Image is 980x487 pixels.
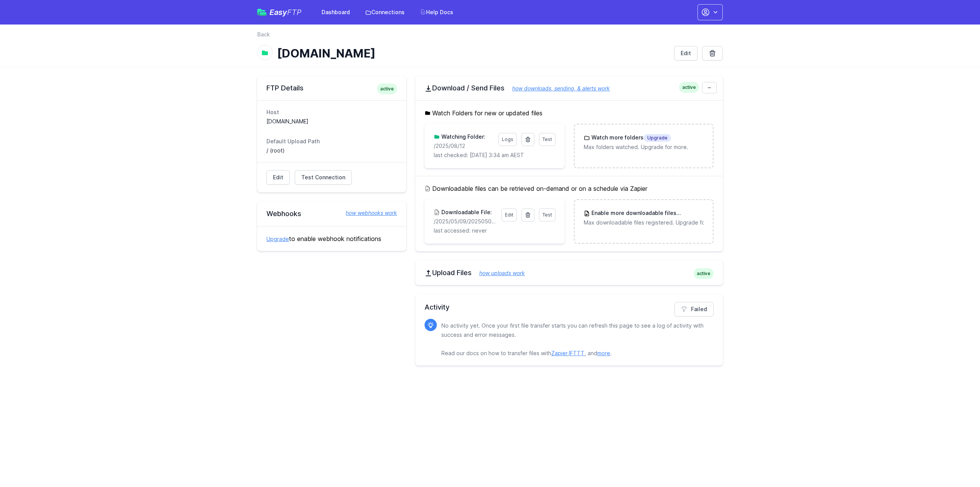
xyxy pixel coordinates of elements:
[679,82,699,93] span: active
[361,5,409,19] a: Connections
[301,174,345,181] span: Test Connection
[575,200,713,236] a: Enable more downloadable filesUpgrade Max downloadable files registered. Upgrade for more.
[425,108,714,118] h5: Watch Folders for new or updated files
[277,46,668,60] h1: [DOMAIN_NAME]
[266,138,397,145] dt: Default Upload Path
[505,85,610,92] a: how downloads, sending, & alerts work
[590,134,671,142] h3: Watch more folders
[674,46,697,61] a: Edit
[257,31,723,43] nav: Breadcrumb
[551,350,567,356] a: Zapier
[584,219,704,226] p: Max downloadable files registered. Upgrade for more.
[269,8,302,16] span: Easy
[597,350,610,356] a: more
[539,208,555,221] a: Test
[434,142,493,150] p: /2025/08/12
[590,209,704,217] h3: Enable more downloadable files
[266,236,289,242] a: Upgrade
[266,108,397,116] dt: Host
[434,218,497,225] p: /2025/05/09/20250509171559_inbound_0422652309_0756011820.mp3
[501,208,517,221] a: Edit
[257,8,302,16] a: EasyFTP
[539,133,555,146] a: Test
[425,184,714,193] h5: Downloadable files can be retrieved on-demand or on a schedule via Zapier
[542,136,552,142] span: Test
[425,302,714,313] h2: Activity
[644,134,671,142] span: Upgrade
[295,170,352,185] a: Test Connection
[266,209,397,218] h2: Webhooks
[257,9,266,16] img: easyftp_logo.png
[317,5,354,19] a: Dashboard
[377,84,397,94] span: active
[257,226,406,251] div: to enable webhook notifications
[676,210,704,217] span: Upgrade
[440,208,492,216] h3: Downloadable File:
[266,84,397,93] h2: FTP Details
[584,143,704,151] p: Max folders watched. Upgrade for more.
[694,268,714,279] span: active
[675,302,714,316] a: Failed
[425,84,714,93] h2: Download / Send Files
[472,270,525,276] a: how uploads work
[434,151,555,159] p: last checked: [DATE] 3:34 am AEST
[415,5,458,19] a: Help Docs
[266,118,397,125] dd: [DOMAIN_NAME]
[434,227,555,234] p: last accessed: never
[441,321,707,358] p: No activity yet. Once your first file transfer starts you can refresh this page to see a log of a...
[266,170,290,185] a: Edit
[575,125,713,160] a: Watch more foldersUpgrade Max folders watched. Upgrade for more.
[287,8,302,17] span: FTP
[498,133,517,146] a: Logs
[425,268,714,277] h2: Upload Files
[542,212,552,218] span: Test
[440,133,485,141] h3: Watching Folder:
[569,350,585,356] a: IFTTT
[266,147,397,154] dd: / (root)
[338,209,397,217] a: how webhooks work
[257,31,270,38] a: Back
